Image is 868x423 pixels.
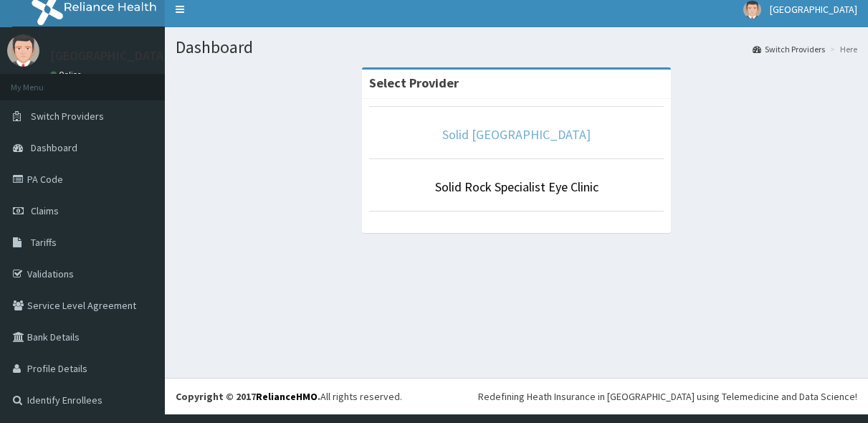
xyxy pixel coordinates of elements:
[31,110,104,123] span: Switch Providers
[165,378,868,414] footer: All rights reserved.
[50,70,85,80] a: Online
[478,389,857,404] div: Redefining Heath Insurance in [GEOGRAPHIC_DATA] using Telemedicine and Data Science!
[753,43,825,55] a: Switch Providers
[369,75,459,91] strong: Select Provider
[31,141,77,154] span: Dashboard
[256,390,318,403] a: RelianceHMO
[31,204,59,217] span: Claims
[770,3,857,16] span: [GEOGRAPHIC_DATA]
[442,126,591,143] a: Solid [GEOGRAPHIC_DATA]
[31,236,57,249] span: Tariffs
[176,38,857,57] h1: Dashboard
[176,390,320,403] strong: Copyright © 2017 .
[50,49,168,62] p: [GEOGRAPHIC_DATA]
[826,43,857,55] li: Here
[435,179,598,195] a: Solid Rock Specialist Eye Clinic
[7,34,39,67] img: User Image
[743,1,761,19] img: User Image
